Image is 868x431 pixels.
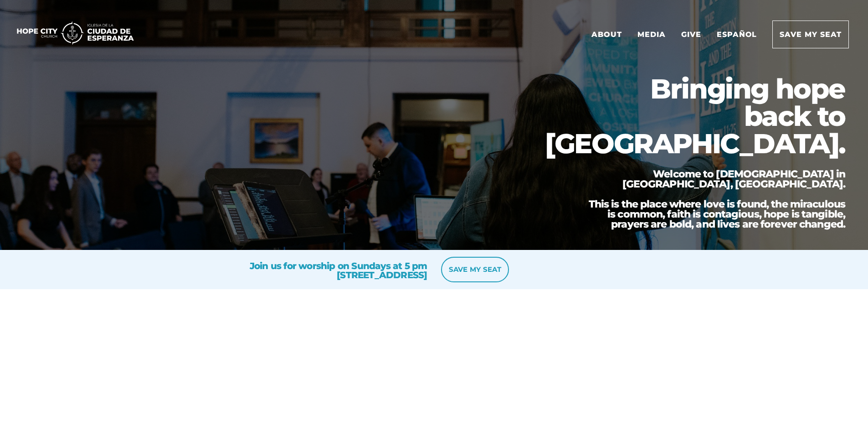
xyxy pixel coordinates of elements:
[21,252,427,280] h3: Join us for worship on Sundays at 5 pm
[585,21,629,48] a: About
[674,21,708,48] a: Give
[535,75,845,157] h1: Bringing hope back to [GEOGRAPHIC_DATA].
[772,21,849,48] a: Save my seat
[441,257,509,282] a: save my seat
[581,169,845,229] h3: Welcome to [DEMOGRAPHIC_DATA] in [GEOGRAPHIC_DATA], [GEOGRAPHIC_DATA]. This is the place where lo...
[710,21,764,48] a: Español
[449,265,502,274] b: save my seat
[9,20,141,47] img: 11035415_1725x350_500.png
[631,21,673,48] a: Media
[337,270,427,280] a: [STREET_ADDRESS]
